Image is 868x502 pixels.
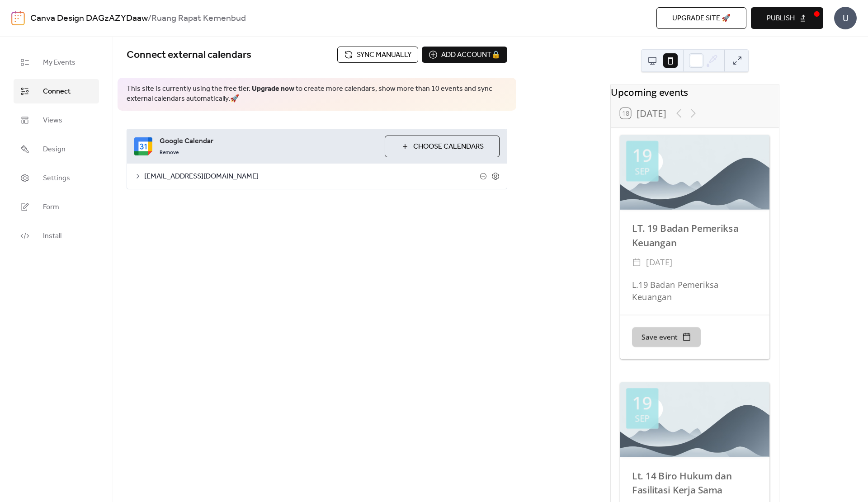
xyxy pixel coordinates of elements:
[14,166,99,190] a: Settings
[385,136,500,157] button: Choose Calendars
[252,82,294,96] a: Upgrade now
[127,45,251,65] span: Connect external calendars
[767,13,795,24] span: Publish
[151,10,246,27] b: Ruang Rapat Kemenbud
[43,173,70,184] span: Settings
[632,255,641,269] div: ​
[43,115,62,126] span: Views
[635,414,650,423] div: Sep
[14,137,99,161] a: Design
[646,255,673,269] span: [DATE]
[834,7,857,29] div: U
[672,13,731,24] span: Upgrade site 🚀
[413,141,484,152] span: Choose Calendars
[751,7,823,29] button: Publish
[632,147,652,164] div: 19
[144,171,480,182] span: [EMAIL_ADDRESS][DOMAIN_NAME]
[160,149,179,156] span: Remove
[357,50,411,61] span: Sync manually
[632,327,700,347] button: Save event
[43,202,59,213] span: Form
[134,137,152,155] img: google
[43,86,71,97] span: Connect
[611,85,779,99] div: Upcoming events
[620,469,769,497] div: Lt. 14 Biro Hukum dan Fasilitasi Kerja Sama
[14,195,99,219] a: Form
[620,221,769,249] div: LT. 19 Badan Pemeriksa Keuangan
[635,167,650,176] div: Sep
[337,47,418,63] button: Sync manually
[14,224,99,248] a: Install
[43,144,66,155] span: Design
[14,79,99,103] a: Connect
[620,278,769,303] div: L.19 Badan Pemeriksa Keuangan
[14,108,99,132] a: Views
[14,50,99,75] a: My Events
[160,136,377,147] span: Google Calendar
[43,57,75,68] span: My Events
[148,10,151,27] b: /
[656,7,746,29] button: Upgrade site 🚀
[30,10,148,27] a: Canva Design DAGzAZYDaaw
[11,11,25,25] img: logo
[43,231,61,242] span: Install
[127,84,507,104] span: This site is currently using the free tier. to create more calendars, show more than 10 events an...
[632,394,652,412] div: 19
